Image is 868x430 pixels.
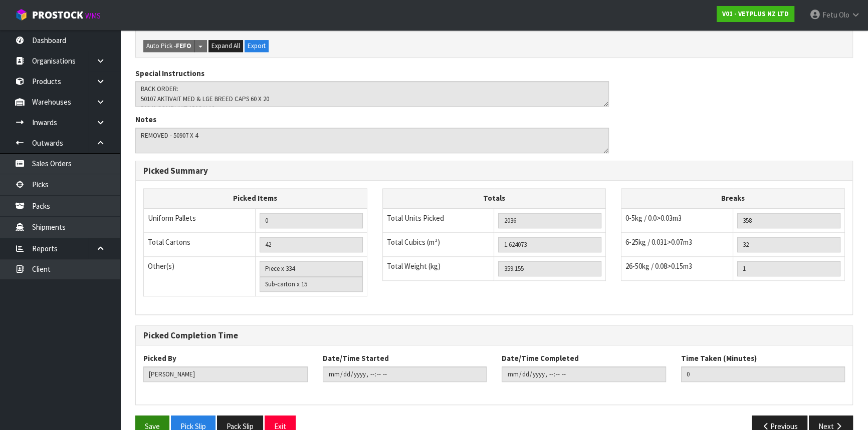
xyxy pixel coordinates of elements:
[144,256,256,296] td: Other(s)
[143,166,845,176] h3: Picked Summary
[15,9,28,21] img: cube-alt.png
[681,366,845,382] input: Time Taken
[176,42,191,50] strong: FEFO
[382,208,494,233] td: Total Units Picked
[717,6,794,22] a: V01 - VETPLUS NZ LTD
[260,213,363,228] input: UNIFORM P LINES
[323,353,389,363] label: Date/Time Started
[144,189,367,208] th: Picked Items
[681,353,757,363] label: Time Taken (Minutes)
[144,208,256,233] td: Uniform Pallets
[143,331,845,340] h3: Picked Completion Time
[144,232,256,256] td: Total Cartons
[822,10,837,20] span: Fetu
[625,213,682,223] span: 0-5kg / 0.0>0.03m3
[625,237,692,247] span: 6-25kg / 0.031>0.07m3
[211,42,240,50] span: Expand All
[839,10,849,20] span: Olo
[143,366,308,382] input: Picked By
[382,256,494,280] td: Total Weight (kg)
[135,68,204,79] label: Special Instructions
[245,40,269,52] button: Export
[722,10,789,18] strong: V01 - VETPLUS NZ LTD
[260,237,363,252] input: OUTERS TOTAL = CTN
[143,40,194,52] button: Auto Pick -FEFO
[502,353,579,363] label: Date/Time Completed
[135,114,156,125] label: Notes
[143,353,176,363] label: Picked By
[625,261,692,271] span: 26-50kg / 0.08>0.15m3
[85,11,101,21] small: WMS
[32,9,83,22] span: ProStock
[621,189,845,208] th: Breaks
[208,40,243,52] button: Expand All
[382,232,494,256] td: Total Cubics (m³)
[382,189,606,208] th: Totals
